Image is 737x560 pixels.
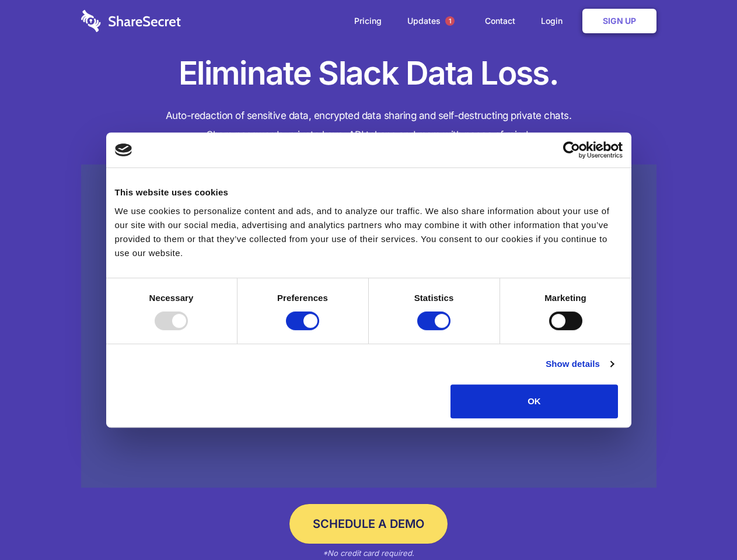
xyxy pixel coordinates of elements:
strong: Marketing [544,293,586,303]
a: Sign Up [582,9,656,33]
div: This website uses cookies [115,185,623,199]
strong: Necessary [149,293,194,303]
button: OK [450,384,618,418]
a: Show details [546,357,613,371]
strong: Preferences [277,293,328,303]
a: Contact [473,3,527,39]
span: 1 [445,16,455,26]
strong: Statistics [414,293,454,303]
a: Schedule a Demo [289,504,448,544]
a: Usercentrics Cookiebot - opens in a new window [521,141,623,159]
div: We use cookies to personalize content and ads, and to analyze our traffic. We also share informat... [115,204,623,260]
a: Login [529,3,580,39]
em: *No credit card required. [323,548,414,558]
h4: Auto-redaction of sensitive data, encrypted data sharing and self-destructing private chats. Shar... [81,106,656,145]
a: Pricing [343,3,393,39]
a: Wistia video thumbnail [81,164,656,488]
img: logo-wordmark-white-trans-d4663122ce5f474addd5e946df7df03e33cb6a1c49d2221995e7729f52c070b2.svg [81,10,181,32]
h1: Eliminate Slack Data Loss. [81,52,656,94]
img: logo [115,143,132,156]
